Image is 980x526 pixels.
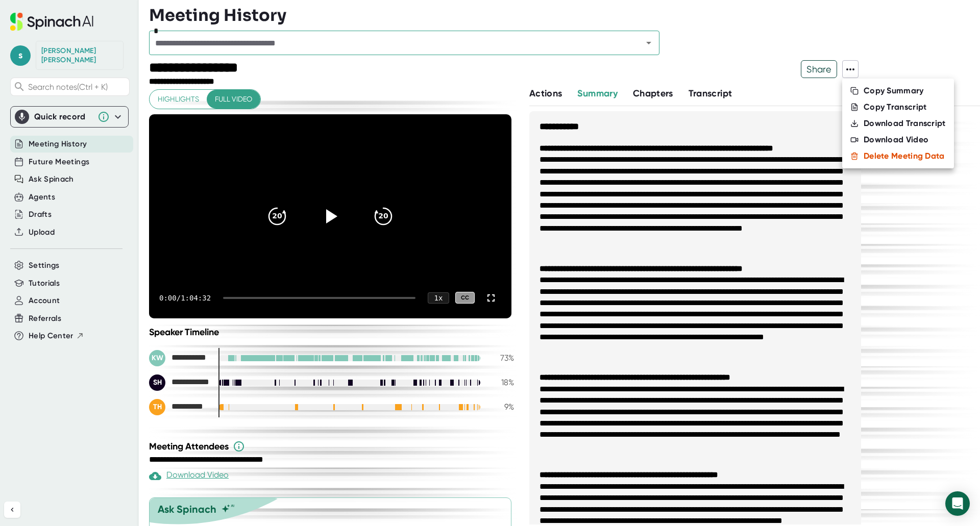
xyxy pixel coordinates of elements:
[864,118,946,129] div: Download Transcript
[864,102,927,112] div: Copy Transcript
[864,135,928,145] div: Download Video
[864,86,924,96] div: Copy Summary
[864,151,945,161] div: Delete Meeting Data
[945,491,970,516] div: Open Intercom Messenger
